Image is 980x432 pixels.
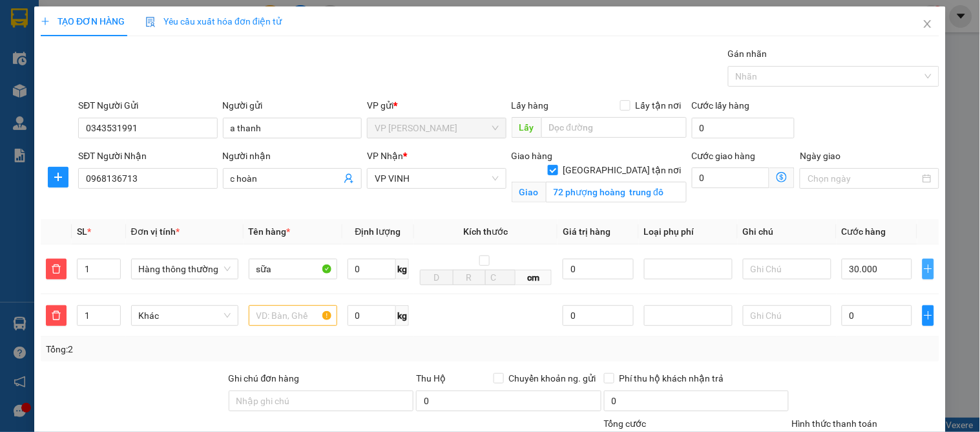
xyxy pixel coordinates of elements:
span: [GEOGRAPHIC_DATA] tận nơi [558,163,687,177]
span: Thu Hộ [416,373,446,383]
label: Cước lấy hàng [692,100,750,111]
span: Lấy hàng [512,100,549,111]
span: Kích thước [464,226,508,237]
label: Hình thức thanh toán [791,418,877,429]
span: kg [396,259,409,279]
span: Phí thu hộ khách nhận trả [614,371,729,385]
button: plus [923,259,934,279]
span: user-add [344,173,354,184]
input: Cước giao hàng [692,167,770,188]
span: TẠO ĐƠN HÀNG [41,16,125,27]
span: VP GIA LÂM [375,118,498,138]
span: Cước hàng [842,226,886,237]
span: Khác [139,306,231,325]
input: 0 [563,305,633,326]
span: dollar-circle [777,172,787,182]
div: SĐT Người Gửi [78,98,217,113]
span: Đơn vị tính [131,226,180,237]
span: Giao [512,182,546,202]
div: Tổng: 2 [46,342,379,356]
span: Tên hàng [249,226,291,237]
input: Ghi chú đơn hàng [229,391,414,411]
button: delete [46,305,67,326]
span: SL [77,226,87,237]
span: plus [41,17,50,26]
button: Close [910,6,946,43]
input: Ghi Chú [743,305,831,326]
input: 0 [563,259,633,279]
span: Chuyển khoản ng. gửi [504,371,601,385]
div: VP gửi [367,98,506,113]
input: D [420,270,454,285]
div: Người gửi [223,98,362,113]
label: Ngày giao [800,151,840,161]
input: VD: Bàn, Ghế [249,305,337,326]
span: plus [48,172,68,182]
div: Người nhận [223,149,362,163]
span: Hàng thông thường [139,259,231,279]
input: Ngày giao [808,171,919,186]
span: VP VINH [375,169,498,188]
span: plus [923,264,933,274]
span: Lấy tận nơi [631,98,687,113]
button: plus [923,305,934,326]
input: Dọc đường [541,117,687,138]
span: Giao hàng [512,151,553,161]
span: plus [923,310,933,321]
input: Giao tận nơi [546,182,687,202]
span: Lấy [512,117,541,138]
th: Ghi chú [738,219,837,244]
span: Yêu cầu xuất hóa đơn điện tử [145,16,282,27]
span: delete [47,310,66,321]
input: C [485,270,515,285]
span: Giá trị hàng [563,226,610,237]
th: Loại phụ phí [639,219,738,244]
span: Tổng cước [604,418,647,429]
label: Cước giao hàng [692,151,756,161]
div: SĐT Người Nhận [78,149,217,163]
span: close [923,19,933,29]
label: Gán nhãn [728,49,767,59]
button: plus [48,167,68,188]
span: kg [396,305,409,326]
input: VD: Bàn, Ghế [249,259,337,279]
span: Định lượng [355,226,401,237]
span: cm [516,270,552,285]
input: Cước lấy hàng [692,118,795,138]
span: VP Nhận [367,151,403,161]
input: R [453,270,486,285]
span: delete [47,264,66,274]
button: delete [46,259,67,279]
input: Ghi Chú [743,259,831,279]
img: icon [145,17,156,27]
label: Ghi chú đơn hàng [229,373,300,383]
